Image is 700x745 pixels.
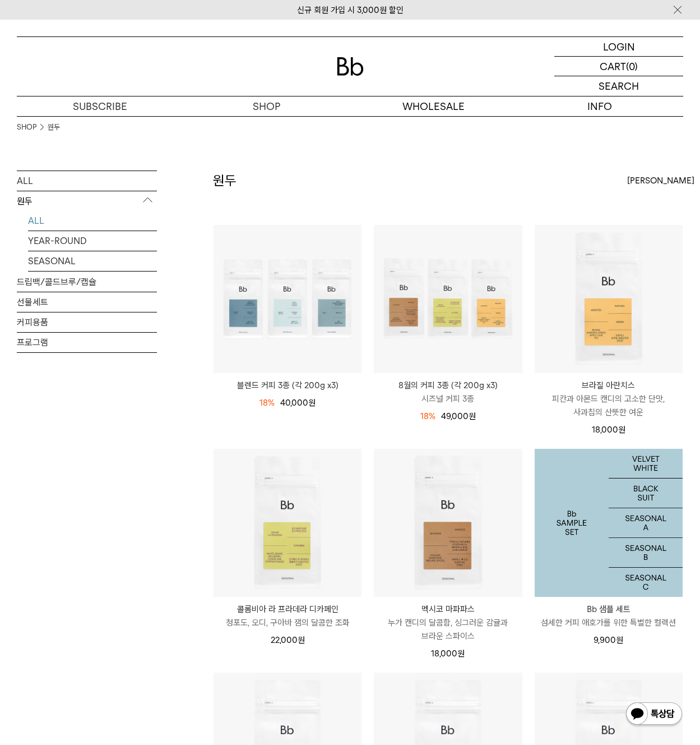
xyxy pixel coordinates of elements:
[214,379,361,392] a: 블렌드 커피 3종 (각 200g x3)
[17,96,183,116] a: SUBSCRIBE
[469,411,476,421] span: 원
[214,603,361,616] p: 콜롬비아 라 프라데라 디카페인
[280,398,316,408] span: 40,000
[350,96,517,116] p: WHOLESALE
[17,312,157,332] a: 커피용품
[214,449,361,597] img: 콜롬비아 라 프라데라 디카페인
[259,396,275,410] div: 18%
[535,225,683,373] img: 브라질 아란치스
[374,449,522,597] img: 멕시코 마파파스
[28,231,157,251] a: YEAR-ROUND
[17,122,36,133] a: SHOP
[17,272,157,292] a: 드립백/콜드브루/캡슐
[535,379,683,392] p: 브라질 아란치스
[374,603,522,643] a: 멕시코 마파파스 누가 캔디의 달콤함, 싱그러운 감귤과 브라운 스파이스
[535,616,683,629] p: 섬세한 커피 애호가를 위한 특별한 컬렉션
[592,425,625,435] span: 18,000
[618,425,625,435] span: 원
[214,603,361,629] a: 콜롬비아 라 프라데라 디카페인 청포도, 오디, 구아바 잼의 달콤한 조화
[298,635,305,645] span: 원
[627,174,694,187] span: [PERSON_NAME]
[625,701,683,728] img: 카카오톡 채널 1:1 채팅 버튼
[214,616,361,629] p: 청포도, 오디, 구아바 잼의 달콤한 조화
[431,649,465,659] span: 18,000
[374,379,522,406] a: 8월의 커피 3종 (각 200g x3) 시즈널 커피 3종
[28,251,157,271] a: SEASONAL
[213,171,237,190] h2: 원두
[535,603,683,629] a: Bb 샘플 세트 섬세한 커피 애호가를 위한 특별한 컬렉션
[603,37,635,56] p: LOGIN
[554,37,683,57] a: LOGIN
[441,411,476,421] span: 49,000
[28,211,157,231] a: ALL
[374,392,522,406] p: 시즈널 커피 3종
[457,649,465,659] span: 원
[600,57,626,76] p: CART
[420,410,435,423] div: 18%
[535,603,683,616] p: Bb 샘플 세트
[48,122,60,133] a: 원두
[17,333,157,352] a: 프로그램
[374,616,522,643] p: 누가 캔디의 달콤함, 싱그러운 감귤과 브라운 스파이스
[535,449,683,597] img: 1000000330_add2_017.jpg
[297,5,404,15] a: 신규 회원 가입 시 3,000원 할인
[374,225,522,373] img: 8월의 커피 3종 (각 200g x3)
[17,292,157,312] a: 선물세트
[183,96,350,116] a: SHOP
[554,57,683,76] a: CART (0)
[535,379,683,419] a: 브라질 아란치스 피칸과 아몬드 캔디의 고소한 단맛, 사과칩의 산뜻한 여운
[517,96,683,116] p: INFO
[535,392,683,419] p: 피칸과 아몬드 캔디의 고소한 단맛, 사과칩의 산뜻한 여운
[17,171,157,191] a: ALL
[17,191,157,211] p: 원두
[374,379,522,392] p: 8월의 커피 3종 (각 200g x3)
[214,225,361,373] img: 블렌드 커피 3종 (각 200g x3)
[599,76,639,96] p: SEARCH
[374,603,522,616] p: 멕시코 마파파스
[271,635,305,645] span: 22,000
[337,57,364,76] img: 로고
[616,635,623,645] span: 원
[626,57,638,76] p: (0)
[308,398,316,408] span: 원
[594,635,623,645] span: 9,900
[535,449,683,597] a: Bb 샘플 세트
